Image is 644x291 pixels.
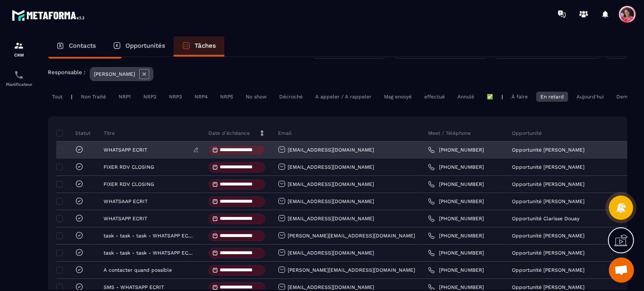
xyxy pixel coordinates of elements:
[507,92,532,102] div: À faire
[428,215,484,222] a: [PHONE_NUMBER]
[48,92,67,102] div: Tout
[512,267,584,273] p: Opportunité [PERSON_NAME]
[208,130,250,136] p: Date d’échéance
[104,164,154,170] p: FIXER RDV CLOSING
[12,8,87,23] img: logo
[2,82,36,87] p: Planificateur
[428,232,484,239] a: [PHONE_NUMBER]
[165,92,186,102] div: NRP3
[609,258,634,283] div: Ouvrir le chat
[241,92,271,102] div: No show
[512,216,579,221] p: Opportunité Clarisse Douay
[428,198,484,205] a: [PHONE_NUMBER]
[311,92,376,102] div: A appeler / A rappeler
[94,71,135,77] p: [PERSON_NAME]
[512,250,584,256] p: Opportunité [PERSON_NAME]
[512,198,584,204] p: Opportunité [PERSON_NAME]
[428,181,484,188] a: [PHONE_NUMBER]
[612,92,639,102] div: Demain
[512,181,584,187] p: Opportunité [PERSON_NAME]
[14,70,24,80] img: scheduler
[512,164,584,170] p: Opportunité [PERSON_NAME]
[104,198,148,204] p: WHATSAAP ECRIT
[572,92,608,102] div: Aujourd'hui
[58,130,91,136] p: Statut
[77,92,110,102] div: Non Traité
[104,233,193,239] p: task - task - task - WHATSAPP ECRIT
[48,69,86,75] p: Responsable :
[453,92,478,102] div: Annulé
[104,147,147,153] p: WHATSAPP ECRIT
[428,284,484,291] a: [PHONE_NUMBER]
[14,41,24,51] img: formation
[48,36,104,57] a: Contacts
[428,130,471,136] p: Meet / Téléphone
[104,284,164,290] p: SMS - WHATSAPP ECRIT
[380,92,416,102] div: Msg envoyé
[174,36,224,57] a: Tâches
[428,164,484,170] a: [PHONE_NUMBER]
[104,267,172,273] p: A contacter quand possible
[536,92,568,102] div: En retard
[483,92,497,102] div: ✅
[512,233,584,239] p: Opportunité [PERSON_NAME]
[104,36,174,57] a: Opportunités
[190,92,212,102] div: NRP4
[104,181,154,187] p: FIXER RDV CLOSING
[278,130,292,136] p: Email
[512,284,584,290] p: Opportunité [PERSON_NAME]
[195,42,216,49] p: Tâches
[420,92,449,102] div: effectué
[2,53,36,57] p: CRM
[104,216,147,221] p: WHATSAPP ECRIT
[428,267,484,273] a: [PHONE_NUMBER]
[125,42,165,49] p: Opportunités
[2,64,36,93] a: schedulerschedulerPlanificateur
[275,92,307,102] div: Décroché
[428,250,484,256] a: [PHONE_NUMBER]
[104,130,115,136] p: Titre
[512,130,542,136] p: Opportunité
[139,92,161,102] div: NRP2
[2,34,36,64] a: formationformationCRM
[501,94,503,100] p: |
[114,92,135,102] div: NRP1
[104,250,193,256] p: task - task - task - WHATSAPP ECRIT
[69,42,96,49] p: Contacts
[512,147,584,153] p: Opportunité [PERSON_NAME]
[428,147,484,153] a: [PHONE_NUMBER]
[71,94,73,100] p: |
[216,92,237,102] div: NRP5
